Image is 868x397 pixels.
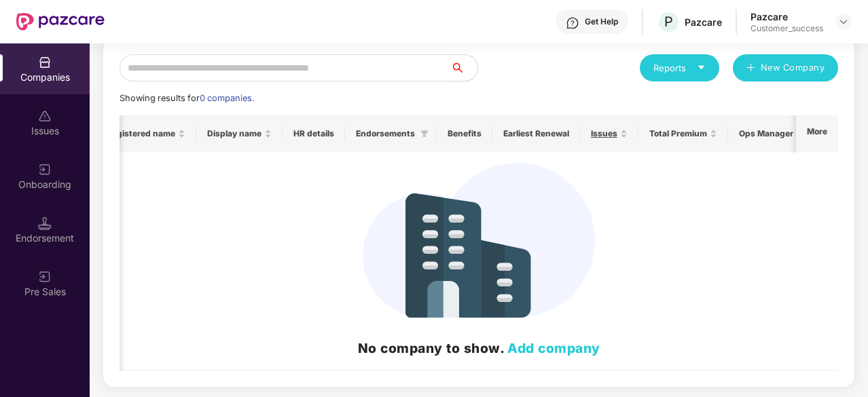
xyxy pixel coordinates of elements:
[507,340,600,356] a: Add company
[356,128,415,139] span: Endorsements
[207,128,261,139] span: Display name
[751,23,823,34] div: Customer_success
[450,54,478,81] button: search
[751,10,823,23] div: Pazcare
[739,128,793,139] span: Ops Manager
[363,163,595,318] img: svg+xml;base64,PHN2ZyB4bWxucz0iaHR0cDovL3d3dy53My5vcmcvMjAwMC9zdmciIHdpZHRoPSIzNDIiIGhlaWdodD0iMj...
[580,115,638,152] th: Issues
[283,115,345,152] th: HR details
[38,163,52,176] img: svg+xml;base64,PHN2ZyB3aWR0aD0iMjAiIGhlaWdodD0iMjAiIHZpZXdCb3g9IjAgMCAyMCAyMCIgZmlsbD0ibm9uZSIgeG...
[761,61,825,75] span: New Company
[200,93,254,103] span: 0 companies.
[638,115,728,152] th: Total Premium
[437,115,492,152] th: Benefits
[653,61,706,75] div: Reports
[38,270,52,284] img: svg+xml;base64,PHN2ZyB3aWR0aD0iMjAiIGhlaWdodD0iMjAiIHZpZXdCb3g9IjAgMCAyMCAyMCIgZmlsbD0ibm9uZSIgeG...
[38,216,52,230] img: svg+xml;base64,PHN2ZyB3aWR0aD0iMTQuNSIgaGVpZ2h0PSIxNC41IiB2aWV3Qm94PSIwIDAgMTYgMTYiIGZpbGw9Im5vbm...
[838,16,849,27] img: svg+xml;base64,PHN2ZyBpZD0iRHJvcGRvd24tMzJ4MzIiIHhtbG5zPSJodHRwOi8vd3d3LnczLm9yZy8yMDAwL3N2ZyIgd2...
[664,14,673,30] span: P
[120,93,254,103] span: Showing results for
[591,128,617,139] span: Issues
[450,62,477,73] span: search
[16,13,105,31] img: New Pazcare Logo
[418,126,431,142] span: filter
[685,16,722,29] div: Pazcare
[733,54,838,81] button: plusNew Company
[130,338,827,358] h2: No company to show.
[420,130,429,138] span: filter
[697,63,706,72] span: caret-down
[585,16,618,27] div: Get Help
[649,128,707,139] span: Total Premium
[492,115,580,152] th: Earliest Renewal
[746,63,755,74] span: plus
[196,115,283,152] th: Display name
[38,109,52,123] img: svg+xml;base64,PHN2ZyBpZD0iSXNzdWVzX2Rpc2FibGVkIiB4bWxucz0iaHR0cDovL3d3dy53My5vcmcvMjAwMC9zdmciIH...
[38,56,52,69] img: svg+xml;base64,PHN2ZyBpZD0iQ29tcGFuaWVzIiB4bWxucz0iaHR0cDovL3d3dy53My5vcmcvMjAwMC9zdmciIHdpZHRoPS...
[796,115,838,152] th: More
[96,115,196,152] th: Registered name
[107,128,175,139] span: Registered name
[566,16,579,30] img: svg+xml;base64,PHN2ZyBpZD0iSGVscC0zMngzMiIgeG1sbnM9Imh0dHA6Ly93d3cudzMub3JnLzIwMDAvc3ZnIiB3aWR0aD...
